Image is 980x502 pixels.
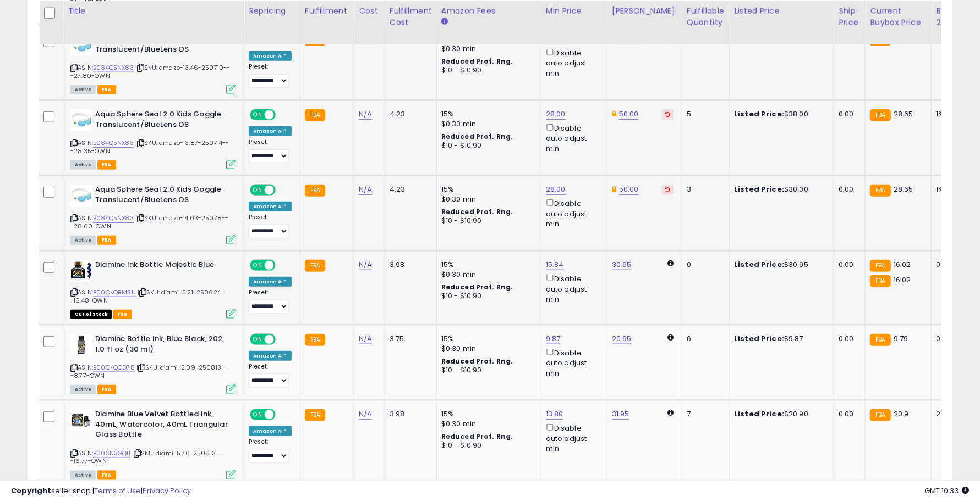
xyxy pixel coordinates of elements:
[546,5,603,17] div: Min Price
[687,185,721,194] div: 3
[390,409,428,419] div: 3.98
[70,288,224,304] span: | SKU: diami-5.21-250624--16.48-OWN
[870,334,890,346] small: FBA
[687,260,721,270] div: 0
[734,334,825,344] div: $9.87
[441,334,533,344] div: 15%
[441,441,533,450] div: $10 - $10.90
[274,186,292,195] span: OFF
[70,236,96,245] span: All listings currently available for purchase on Amazon
[390,185,428,194] div: 4.23
[93,138,134,148] a: B084Q5NX83
[839,5,861,29] div: Ship Price
[665,187,670,192] i: Revert to store-level Dynamic Max Price
[441,141,533,150] div: $10 - $10.90
[70,334,92,356] img: 41qYdsagFUL._SL40_.jpg
[305,109,325,121] small: FBA
[839,409,857,419] div: 0.00
[441,260,533,270] div: 15%
[251,410,265,420] span: ON
[546,109,566,120] a: 28.00
[936,185,972,194] div: 1%
[441,270,533,280] div: $0.30 min
[274,110,292,120] span: OFF
[441,344,533,354] div: $0.30 min
[274,261,292,270] span: OFF
[390,5,432,29] div: Fulfillment Cost
[390,334,428,344] div: 3.75
[894,184,913,194] span: 28.65
[249,138,292,163] div: Preset:
[441,5,536,17] div: Amazon Fees
[687,334,721,344] div: 6
[11,486,191,497] div: seller snap | |
[734,333,784,344] b: Listed Price:
[894,259,911,270] span: 16.02
[441,207,513,216] b: Reduced Prof. Rng.
[734,409,784,419] b: Listed Price:
[113,310,132,319] span: FBA
[93,449,130,458] a: B00SN3GQ1I
[93,363,135,372] a: B00CKQOD78
[95,409,229,443] b: Diamine Blue Velvet Bottled Ink, 40mL, Watercolor, 40mL Triangular Glass Bottle
[936,409,972,419] div: 27%
[70,260,236,317] div: ASIN:
[95,34,229,57] b: Aqua Sphere Seal 2.0 Kids Goggle Translucent/BlueLens OS
[546,47,599,78] div: Disable auto adjust min
[441,109,533,119] div: 15%
[70,185,236,243] div: ASIN:
[70,214,228,230] span: | SKU: amazo-14.03-25078---28.60-OWN
[839,185,857,194] div: 0.00
[359,259,372,270] a: N/A
[359,5,380,17] div: Cost
[870,109,890,121] small: FBA
[390,260,428,270] div: 3.98
[870,409,890,421] small: FBA
[441,432,513,441] b: Reduced Prof. Rng.
[687,5,725,29] div: Fulfillable Quantity
[95,109,229,132] b: Aqua Sphere Seal 2.0 Kids Goggle Translucent/BlueLens OS
[95,185,229,208] b: Aqua Sphere Seal 2.0 Kids Goggle Translucent/BlueLens OS
[441,292,533,301] div: $10 - $10.90
[249,363,292,388] div: Preset:
[97,85,116,94] span: FBA
[870,275,890,287] small: FBA
[70,409,92,431] img: 51e41m3gPqL._SL40_.jpg
[143,486,191,496] a: Privacy Policy
[894,409,909,419] span: 20.9
[870,5,927,29] div: Current Buybox Price
[70,63,231,80] span: | SKU: amazo-13.46-250710---27.80-OWN
[95,260,229,273] b: Diamine Ink Bottle Majestic Blue
[251,110,265,120] span: ON
[894,333,908,344] span: 9.79
[441,132,513,141] b: Reduced Prof. Rng.
[546,409,563,420] a: 13.80
[839,334,857,344] div: 0.00
[687,109,721,119] div: 5
[546,272,599,304] div: Disable auto adjust min
[249,126,292,136] div: Amazon AI *
[274,410,292,420] span: OFF
[924,486,969,496] span: 2025-09-13 10:33 GMT
[441,366,533,375] div: $10 - $10.90
[734,109,825,119] div: $38.00
[546,333,561,344] a: 9.87
[274,335,292,344] span: OFF
[70,138,229,155] span: | SKU: amazo-13.87-250714---28.35-OWN
[441,409,533,419] div: 15%
[441,185,533,194] div: 15%
[70,334,236,393] div: ASIN:
[249,351,292,361] div: Amazon AI *
[70,34,236,93] div: ASIN:
[734,409,825,419] div: $20.90
[441,282,513,292] b: Reduced Prof. Rng.
[70,310,112,319] span: All listings that are currently out of stock and unavailable for purchase on Amazon
[734,260,825,270] div: $30.95
[305,185,325,197] small: FBA
[249,277,292,287] div: Amazon AI *
[249,214,292,238] div: Preset:
[70,449,222,465] span: | SKU: diami-5.76-250813---16.77-OWN
[894,109,913,119] span: 28.65
[70,34,92,56] img: 31RugfPZQmL._SL40_.jpg
[936,5,976,29] div: BB Share 24h.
